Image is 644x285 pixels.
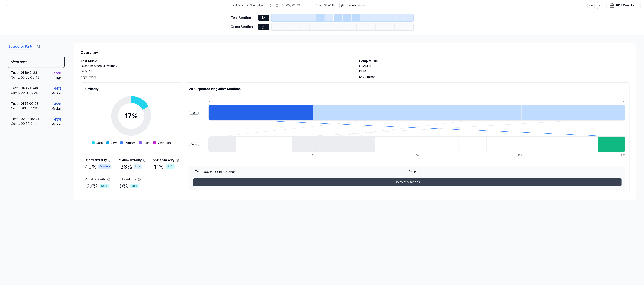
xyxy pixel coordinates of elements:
[54,117,61,122] div: 43 %
[610,3,615,8] img: PDF Download
[21,91,38,95] div: 00:11 - 00:26
[11,91,21,95] div: Comp .
[132,112,138,120] span: %
[154,163,175,171] div: 11 %
[231,24,256,30] div: Comp Section
[85,87,178,91] h2: Similarity
[54,86,61,92] div: 44 %
[151,158,174,163] div: Topline similarity
[11,106,21,111] div: Comp .
[166,164,175,169] div: Safe
[85,177,106,182] div: Vocal similarity
[21,101,38,106] div: 01:55 - 02:08
[415,154,443,157] div: 130
[21,106,37,111] div: 01:14 - 01:29
[11,75,21,80] div: Comp .
[622,100,625,103] div: 57
[11,101,21,106] div: Test .
[204,170,222,174] span: 00:05 - 00:18
[21,121,38,126] div: 00:59 - 01:14
[8,56,65,68] div: Overview
[11,117,21,121] div: Test .
[81,75,351,79] div: Key. F minor
[359,69,630,74] div: BPM. 65
[339,3,367,8] button: Play Comp Music
[225,170,235,174] span: 2 - 5 bar
[37,44,40,50] button: All
[189,142,199,146] div: Comp
[118,177,136,182] div: Inst similarity
[21,75,39,80] div: 03:35 - 03:49
[189,87,625,91] h2: All Suspected Plagiarism Sections
[118,158,142,163] div: Rhythm similarity
[81,69,351,74] div: BPM. 74
[81,64,351,68] h2: Quantum Sleep_4_whitney
[599,4,602,7] img: share
[100,184,109,188] div: Safe
[616,3,638,8] div: PDF Download
[231,4,266,7] span: Test . Quantum Sleep_4_whitney
[86,182,109,190] div: 27 %
[231,15,256,21] div: Test Section
[130,184,139,188] div: Safe
[518,154,546,157] div: 189
[56,76,61,80] div: High
[85,158,107,163] div: Chord similarity
[81,59,351,64] h2: Test Music
[52,92,61,95] div: Medium
[407,170,622,174] div: -
[21,117,39,121] div: 02:08 - 02:21
[134,164,142,169] div: Low
[11,70,21,75] div: Test .
[52,107,61,111] div: Medium
[54,101,61,107] div: 42 %
[96,141,103,145] span: Safe
[316,4,335,7] span: Comp . STARLIT
[609,2,638,9] button: PDF Download
[589,4,593,7] svg: help
[81,49,630,56] h1: Overview
[120,182,139,190] div: 0 %
[621,154,625,157] div: 233
[208,154,236,157] div: 11
[54,70,61,76] div: 52 %
[124,111,138,121] div: 17
[588,2,595,9] button: help
[11,86,21,91] div: Test .
[21,86,38,91] div: 01:36 - 01:49
[407,170,417,173] div: Comp
[312,154,339,157] div: 71
[111,141,117,145] span: Low
[193,178,622,186] button: Go to this section
[125,141,136,145] span: Medium
[359,59,630,64] h2: Comp Music
[359,64,630,68] h2: STARLIT
[189,111,199,115] div: Test
[11,121,21,126] div: Comp .
[193,170,202,173] div: Test
[345,4,365,7] div: Play Comp Music
[9,44,33,50] button: Suspected Parts
[120,163,142,171] div: 36 %
[208,100,313,103] div: 5
[158,141,171,145] span: Very High
[282,4,300,7] div: 00:00 / 03:49
[52,122,61,126] div: Medium
[85,163,111,171] div: 42 %
[144,141,150,145] span: High
[98,164,111,169] div: Medium
[21,70,37,75] div: 01:10 - 01:23
[359,75,630,79] div: Key. F minor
